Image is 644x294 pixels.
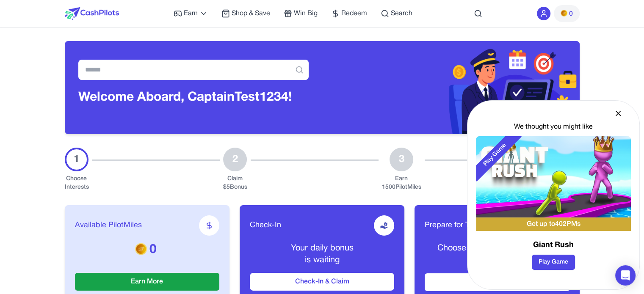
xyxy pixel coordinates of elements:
p: Choose your interests and earn [425,242,569,254]
span: Win Big [294,8,318,19]
span: Shop & Save [232,8,270,19]
span: Check-In [250,220,281,231]
span: Search [391,8,412,19]
button: Earn More [75,273,219,291]
h3: Giant Rush [476,239,631,251]
span: is waiting [304,256,339,264]
span: Prepare for Takeoff [425,220,489,231]
div: Play Game [468,128,522,181]
img: receive-dollar [380,221,388,230]
p: Your daily bonus [250,242,394,254]
p: 0 [75,242,219,258]
span: Redeem [341,8,367,19]
div: Open Intercom Messenger [615,265,636,286]
img: Giant Rush [476,136,631,217]
h3: Welcome Aboard, Captain Test1234! [78,90,309,105]
button: Play Game [532,255,575,270]
div: 3 [390,148,413,171]
div: Claim $ 5 Bonus [223,175,247,192]
span: Available PilotMiles [75,220,142,231]
div: We thought you might like [476,122,631,132]
span: Earn [184,8,198,19]
a: Shop & Save [221,8,270,19]
a: Win Big [284,8,318,19]
img: Header decoration [322,41,580,134]
a: Redeem [331,8,367,19]
button: PMs0 [554,5,580,22]
img: PMs [561,10,567,16]
img: PMs [135,243,147,255]
a: Earn [174,8,208,19]
div: 1 [65,148,88,171]
button: Let's Do It [425,273,569,291]
div: Earn 1500 PilotMiles [382,175,421,192]
div: Choose Interests [65,175,88,192]
span: 0 [569,9,573,19]
button: Check-In & Claim [250,273,394,291]
a: Search [381,8,412,19]
div: 2 [223,148,247,171]
div: Get up to 402 PMs [476,217,631,231]
img: CashPilots Logo [65,7,119,20]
